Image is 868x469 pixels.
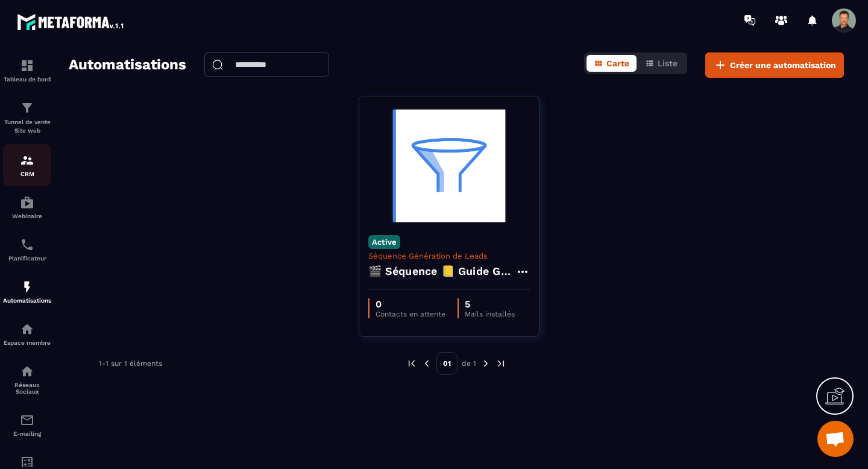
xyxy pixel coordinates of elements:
img: formation [20,101,34,115]
p: Planificateur [3,255,51,262]
h4: 🎬 Séquence 📒 Guide Gratuit “Renforcer votre centre” + Relances & Pré-offre [368,263,515,280]
a: formationformationCRM [3,144,51,186]
h2: Automatisations [69,52,186,78]
a: formationformationTableau de bord [3,49,51,92]
span: Liste [658,58,678,68]
img: next [495,358,506,369]
p: 1-1 sur 1 éléments [99,359,162,368]
p: Espace membre [3,339,51,346]
button: Carte [587,55,637,72]
span: Créer une automatisation [730,59,836,71]
p: Séquence Génération de Leads [368,251,530,260]
img: automations [20,280,34,294]
img: formation [20,153,34,168]
p: 01 [436,352,458,375]
img: automation-background [368,105,530,226]
p: CRM [3,171,51,177]
p: Active [368,235,400,249]
p: Automatisations [3,297,51,304]
p: Webinaire [3,213,51,219]
p: Réseaux Sociaux [3,382,51,395]
img: scheduler [20,238,34,252]
p: 0 [376,298,445,310]
a: formationformationTunnel de vente Site web [3,92,51,144]
img: automations [20,322,34,336]
img: automations [20,195,34,210]
a: automationsautomationsWebinaire [3,186,51,228]
button: Liste [638,55,685,72]
a: automationsautomationsAutomatisations [3,271,51,313]
p: de 1 [462,359,476,368]
a: emailemailE-mailing [3,404,51,446]
p: E-mailing [3,430,51,437]
p: Tunnel de vente Site web [3,118,51,135]
button: Créer une automatisation [705,52,844,78]
img: logo [17,11,125,33]
img: formation [20,58,34,73]
div: Ouvrir le chat [817,421,854,457]
span: Carte [606,58,629,68]
p: Mails installés [465,310,515,318]
a: social-networksocial-networkRéseaux Sociaux [3,355,51,404]
p: Tableau de bord [3,76,51,83]
img: next [480,358,491,369]
p: 5 [465,298,515,310]
p: Contacts en attente [376,310,445,318]
img: social-network [20,364,34,379]
img: email [20,413,34,427]
img: prev [421,358,432,369]
a: schedulerschedulerPlanificateur [3,228,51,271]
img: prev [406,358,417,369]
a: automationsautomationsEspace membre [3,313,51,355]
